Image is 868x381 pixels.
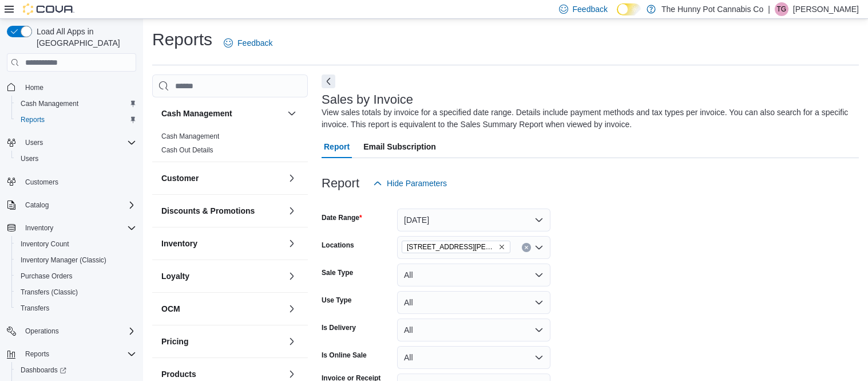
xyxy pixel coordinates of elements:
[21,198,53,212] button: Catalog
[16,301,136,315] span: Transfers
[617,15,617,16] span: Dark Mode
[16,113,49,127] a: Reports
[387,178,447,189] span: Hide Parameters
[11,252,141,268] button: Inventory Manager (Classic)
[322,323,356,332] label: Is Delivery
[397,291,550,314] button: All
[322,74,335,88] button: Next
[16,152,136,166] span: Users
[2,220,141,236] button: Inventory
[793,2,859,16] p: [PERSON_NAME]
[285,237,299,250] button: Inventory
[2,135,141,151] button: Users
[21,154,38,163] span: Users
[161,132,219,140] a: Cash Management
[285,204,299,218] button: Discounts & Promotions
[322,107,853,131] div: View sales totals by invoice for a specified date range. Details include payment methods and tax ...
[161,108,232,119] h3: Cash Management
[152,129,308,162] div: Cash Management
[161,270,189,282] h3: Loyalty
[16,113,136,127] span: Reports
[23,3,74,15] img: Cova
[363,135,436,158] span: Email Subscription
[397,319,550,341] button: All
[617,3,641,15] input: Dark Mode
[16,237,136,251] span: Inventory Count
[161,238,283,249] button: Inventory
[32,26,136,49] span: Load All Apps in [GEOGRAPHIC_DATA]
[285,269,299,283] button: Loyalty
[21,288,78,297] span: Transfers (Classic)
[324,135,350,158] span: Report
[16,237,74,251] a: Inventory Count
[25,327,59,336] span: Operations
[21,221,58,235] button: Inventory
[16,363,71,377] a: Dashboards
[161,172,283,184] button: Customer
[397,346,550,369] button: All
[21,136,47,150] button: Users
[21,347,136,361] span: Reports
[161,205,255,217] h3: Discounts & Promotions
[402,241,510,253] span: 659 Upper James St
[21,175,136,189] span: Customers
[16,285,136,299] span: Transfers (Classic)
[161,108,283,119] button: Cash Management
[25,223,53,233] span: Inventory
[21,198,136,212] span: Catalog
[285,335,299,348] button: Pricing
[322,268,353,277] label: Sale Type
[161,132,219,141] span: Cash Management
[285,107,299,120] button: Cash Management
[21,324,136,338] span: Operations
[21,80,136,94] span: Home
[21,115,45,124] span: Reports
[16,152,43,166] a: Users
[407,241,496,253] span: [STREET_ADDRESS][PERSON_NAME]
[16,269,136,283] span: Purchase Orders
[661,2,763,16] p: The Hunny Pot Cannabis Co
[285,302,299,316] button: OCM
[534,243,544,252] button: Open list of options
[21,256,106,265] span: Inventory Manager (Classic)
[21,272,73,281] span: Purchase Orders
[25,178,58,187] span: Customers
[11,300,141,316] button: Transfers
[161,303,180,315] h3: OCM
[775,2,788,16] div: Tania Gonzalez
[16,269,77,283] a: Purchase Orders
[322,176,359,190] h3: Report
[16,285,82,299] a: Transfers (Classic)
[573,3,608,15] span: Feedback
[161,270,283,282] button: Loyalty
[161,205,283,217] button: Discounts & Promotions
[11,362,141,378] a: Dashboards
[152,28,212,51] h1: Reports
[16,97,83,111] a: Cash Management
[161,303,283,315] button: OCM
[322,296,351,305] label: Use Type
[16,97,136,111] span: Cash Management
[21,347,54,361] button: Reports
[11,151,141,167] button: Users
[2,197,141,213] button: Catalog
[21,136,136,150] span: Users
[21,221,136,235] span: Inventory
[16,363,136,377] span: Dashboards
[161,172,199,184] h3: Customer
[322,241,354,250] label: Locations
[285,367,299,381] button: Products
[322,351,367,360] label: Is Online Sale
[777,2,787,16] span: TG
[768,2,770,16] p: |
[11,284,141,300] button: Transfers (Classic)
[161,146,213,155] span: Cash Out Details
[285,171,299,185] button: Customer
[16,301,54,315] a: Transfers
[161,146,213,154] a: Cash Out Details
[2,174,141,190] button: Customers
[21,81,48,95] a: Home
[25,138,43,147] span: Users
[16,253,136,267] span: Inventory Manager (Classic)
[161,238,197,249] h3: Inventory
